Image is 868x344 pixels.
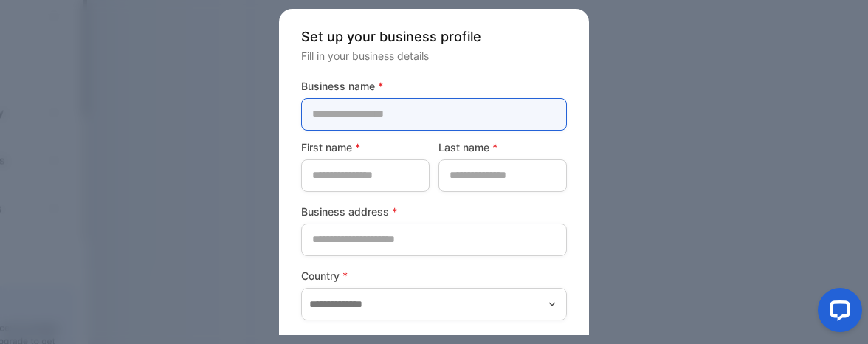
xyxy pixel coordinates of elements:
[301,268,567,283] label: Country
[301,140,430,155] label: First name
[301,27,567,47] p: Set up your business profile
[301,78,567,94] label: Business name
[806,282,868,344] iframe: LiveChat chat widget
[301,48,567,63] p: Fill in your business details
[301,204,567,219] label: Business address
[438,140,567,155] label: Last name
